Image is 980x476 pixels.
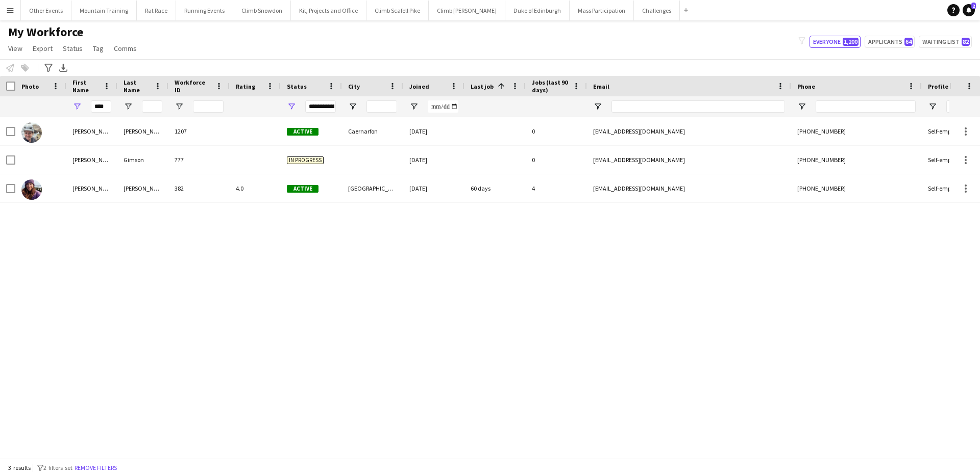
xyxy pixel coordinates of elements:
[471,83,494,90] span: Last job
[91,100,111,113] input: First Name Filter Input
[403,174,464,202] div: [DATE]
[587,117,791,145] div: [EMAIL_ADDRESS][DOMAIN_NAME]
[505,1,570,20] button: Duke of Edinburgh
[57,62,69,74] app-action-btn: Export XLSX
[593,83,609,90] span: Email
[142,100,162,113] input: Last Name Filter Input
[4,42,27,55] a: View
[928,102,937,111] button: Open Filter Menu
[348,102,357,111] button: Open Filter Menu
[797,83,815,90] span: Phone
[93,44,104,53] span: Tag
[193,100,224,113] input: Workforce ID Filter Input
[526,174,587,202] div: 4
[66,174,117,202] div: [PERSON_NAME]
[42,62,55,74] app-action-btn: Advanced filters
[570,1,634,20] button: Mass Participation
[21,1,71,20] button: Other Events
[810,36,861,48] button: Everyone1,200
[89,42,108,55] a: Tag
[791,117,922,145] div: [PHONE_NUMBER]
[291,1,366,20] button: Kit, Projects and Office
[117,174,168,202] div: [PERSON_NAME]
[409,102,419,111] button: Open Filter Menu
[526,117,587,145] div: 0
[634,1,680,20] button: Challenges
[963,4,975,16] a: 2
[409,83,429,90] span: Joined
[348,83,360,90] span: City
[843,38,859,46] span: 1,200
[587,174,791,202] div: [EMAIL_ADDRESS][DOMAIN_NAME]
[72,462,119,473] button: Remove filters
[175,102,184,111] button: Open Filter Menu
[21,179,42,200] img: Kelly Cavanagh
[8,44,22,53] span: View
[117,117,168,145] div: [PERSON_NAME]
[21,122,42,143] img: Kelly Campbell
[114,44,137,53] span: Comms
[236,83,255,90] span: Rating
[117,146,168,174] div: Gimson
[532,78,569,94] span: Jobs (last 90 days)
[287,102,296,111] button: Open Filter Menu
[72,78,99,94] span: First Name
[904,38,913,46] span: 64
[168,146,230,174] div: 777
[168,117,230,145] div: 1207
[230,174,281,202] div: 4.0
[366,100,397,113] input: City Filter Input
[797,102,806,111] button: Open Filter Menu
[72,102,82,111] button: Open Filter Menu
[287,83,307,90] span: Status
[66,146,117,174] div: [PERSON_NAME]
[971,3,976,9] span: 2
[611,100,785,113] input: Email Filter Input
[137,1,176,20] button: Rat Race
[287,128,318,136] span: Active
[865,36,915,48] button: Applicants64
[168,174,230,202] div: 382
[124,78,150,94] span: Last Name
[403,146,464,174] div: [DATE]
[59,42,87,55] a: Status
[428,100,458,113] input: Joined Filter Input
[71,1,137,20] button: Mountain Training
[342,174,403,202] div: [GEOGRAPHIC_DATA]
[919,36,972,48] button: Waiting list82
[29,42,57,55] a: Export
[593,102,602,111] button: Open Filter Menu
[63,44,83,53] span: Status
[587,146,791,174] div: [EMAIL_ADDRESS][DOMAIN_NAME]
[429,1,505,20] button: Climb [PERSON_NAME]
[962,38,970,46] span: 82
[791,174,922,202] div: [PHONE_NUMBER]
[287,185,318,193] span: Active
[403,117,464,145] div: [DATE]
[928,83,948,90] span: Profile
[342,117,403,145] div: Caernarfon
[124,102,133,111] button: Open Filter Menu
[8,24,83,40] span: My Workforce
[816,100,916,113] input: Phone Filter Input
[233,1,291,20] button: Climb Snowdon
[110,42,141,55] a: Comms
[526,146,587,174] div: 0
[175,78,211,94] span: Workforce ID
[43,464,72,471] span: 2 filters set
[366,1,429,20] button: Climb Scafell Pike
[33,44,53,53] span: Export
[464,174,526,202] div: 60 days
[791,146,922,174] div: [PHONE_NUMBER]
[287,156,324,164] span: In progress
[176,1,233,20] button: Running Events
[21,83,39,90] span: Photo
[66,117,117,145] div: [PERSON_NAME]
